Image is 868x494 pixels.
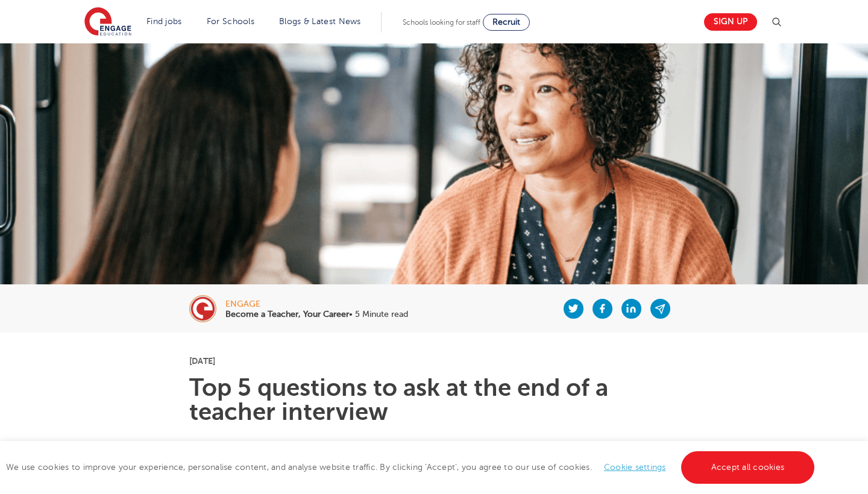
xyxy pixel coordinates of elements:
[6,463,817,472] span: We use cookies to improve your experience, personalise content, and analyse website traffic. By c...
[604,463,666,472] a: Cookie settings
[146,17,182,26] a: Find jobs
[483,14,530,31] a: Recruit
[84,7,131,37] img: Engage Education
[492,17,520,27] span: Recruit
[225,310,349,319] b: Become a Teacher, Your Career
[225,300,408,308] div: engage
[189,357,679,365] p: [DATE]
[704,13,757,31] a: Sign up
[207,17,254,26] a: For Schools
[681,451,815,484] a: Accept all cookies
[189,376,679,424] h1: Top 5 questions to ask at the end of a teacher interview
[403,18,480,27] span: Schools looking for staff
[279,17,361,26] a: Blogs & Latest News
[225,310,408,319] p: • 5 Minute read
